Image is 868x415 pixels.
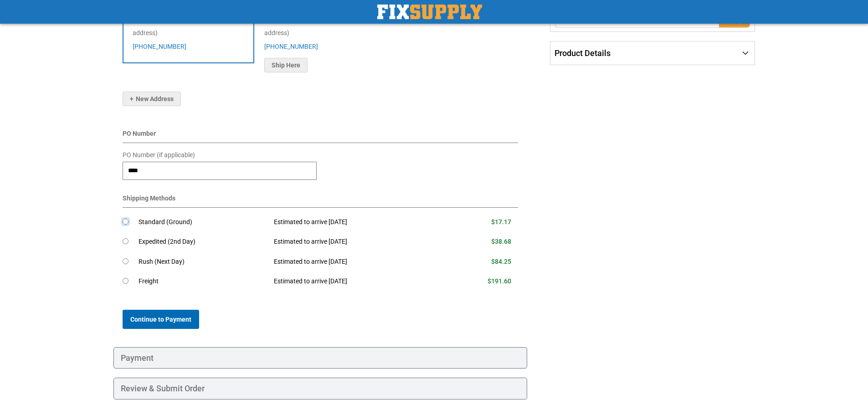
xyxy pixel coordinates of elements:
span: Product Details [555,48,611,58]
td: Estimated to arrive [DATE] [267,252,443,272]
div: Shipping Methods [123,194,519,208]
td: Rush (Next Day) [139,252,267,272]
span: Ship Here [272,61,300,69]
img: Fix Industrial Supply [377,5,482,19]
span: New Address [130,95,174,102]
td: Estimated to arrive [DATE] [267,232,443,252]
button: New Address [123,92,181,106]
span: $38.68 [491,238,511,245]
div: Review & Submit Order [113,378,528,400]
span: $191.60 [488,277,511,285]
td: Estimated to arrive [DATE] [267,272,443,292]
div: Payment [113,347,528,369]
td: Standard (Ground) [139,212,267,232]
div: PO Number [123,129,519,143]
span: Continue to Payment [130,316,191,323]
a: store logo [377,5,482,19]
button: Ship Here [264,58,308,72]
td: Freight [139,272,267,292]
span: $84.25 [491,258,511,265]
button: Continue to Payment [123,310,199,329]
a: [PHONE_NUMBER] [133,43,186,50]
td: Estimated to arrive [DATE] [267,212,443,232]
td: Expedited (2nd Day) [139,232,267,252]
span: $17.17 [491,218,511,225]
a: [PHONE_NUMBER] [264,43,318,50]
span: PO Number (if applicable) [123,151,195,159]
